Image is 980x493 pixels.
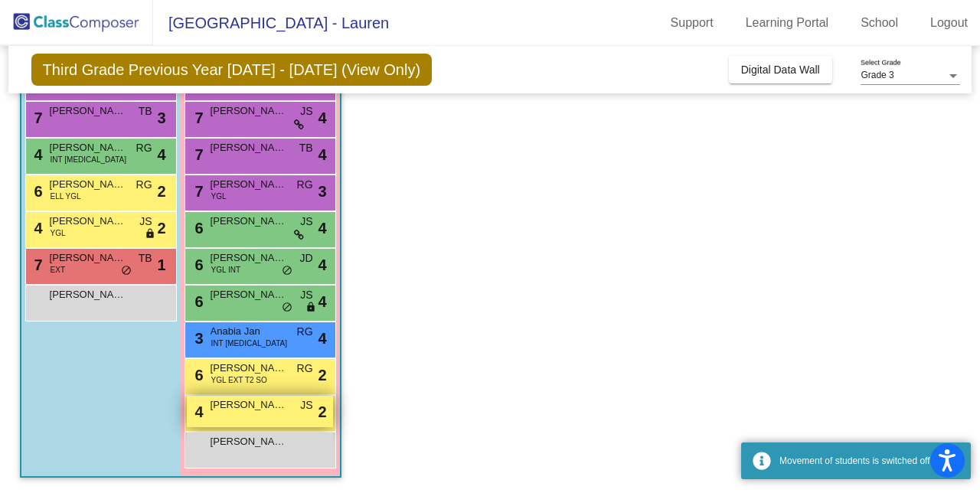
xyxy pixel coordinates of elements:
[50,177,126,192] span: [PERSON_NAME]
[861,70,893,80] span: Grade 3
[318,290,326,313] span: 4
[157,143,165,166] span: 4
[191,146,204,163] span: 7
[300,287,312,303] span: JS
[300,103,312,119] span: JS
[305,302,316,314] span: lock
[191,403,204,420] span: 4
[191,109,204,126] span: 7
[139,214,152,230] span: JS
[318,217,326,240] span: 4
[318,106,326,129] span: 4
[211,324,287,339] span: Anabia Jan
[139,250,152,266] span: TB
[136,177,152,193] span: RG
[211,140,287,155] span: [PERSON_NAME]
[191,330,204,347] span: 3
[318,364,326,387] span: 2
[145,228,155,240] span: lock
[211,214,287,229] span: [PERSON_NAME]
[157,106,165,129] span: 3
[318,180,326,203] span: 3
[211,397,287,413] span: [PERSON_NAME]
[299,250,312,266] span: JD
[121,265,132,277] span: do_not_disturb_alt
[136,140,152,156] span: RG
[157,180,165,203] span: 2
[318,327,326,350] span: 4
[318,253,326,276] span: 4
[211,264,241,276] span: YGL INT
[139,103,152,119] span: TB
[318,400,326,423] span: 2
[211,177,287,192] span: [PERSON_NAME]
[191,293,204,310] span: 6
[318,143,326,166] span: 4
[51,227,66,239] span: YGL
[299,140,313,156] span: TB
[153,11,389,35] span: [GEOGRAPHIC_DATA] - Lauren
[729,56,832,83] button: Digital Data Wall
[191,367,204,384] span: 6
[157,253,165,276] span: 1
[297,361,313,377] span: RG
[282,265,292,277] span: do_not_disturb_alt
[31,146,43,163] span: 4
[191,220,204,237] span: 6
[51,191,81,202] span: ELL YGL
[211,191,227,202] span: YGL
[31,109,43,126] span: 7
[918,11,980,35] a: Logout
[297,177,313,193] span: RG
[741,64,820,76] span: Digital Data Wall
[191,256,204,273] span: 6
[50,287,126,302] span: [PERSON_NAME]
[51,154,126,165] span: INT [MEDICAL_DATA]
[50,103,126,119] span: [PERSON_NAME]
[300,397,312,413] span: JS
[211,434,287,449] span: [PERSON_NAME] [PERSON_NAME]
[779,454,959,468] div: Movement of students is switched off
[50,214,126,229] span: [PERSON_NAME]
[31,183,43,200] span: 6
[31,220,43,237] span: 4
[211,361,287,376] span: [PERSON_NAME]
[31,54,433,86] span: Third Grade Previous Year [DATE] - [DATE] (View Only)
[157,217,165,240] span: 2
[848,11,910,35] a: School
[31,256,43,273] span: 7
[191,183,204,200] span: 7
[297,324,313,340] span: RG
[733,11,841,35] a: Learning Portal
[51,264,65,276] span: EXT
[50,250,126,266] span: [PERSON_NAME]
[300,214,312,230] span: JS
[211,374,267,386] span: YGL EXT T2 SO
[211,338,287,349] span: INT [MEDICAL_DATA]
[211,287,287,302] span: [PERSON_NAME]
[211,103,287,119] span: [PERSON_NAME]
[50,140,126,155] span: [PERSON_NAME]
[282,302,292,314] span: do_not_disturb_alt
[658,11,726,35] a: Support
[211,250,287,266] span: [PERSON_NAME]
